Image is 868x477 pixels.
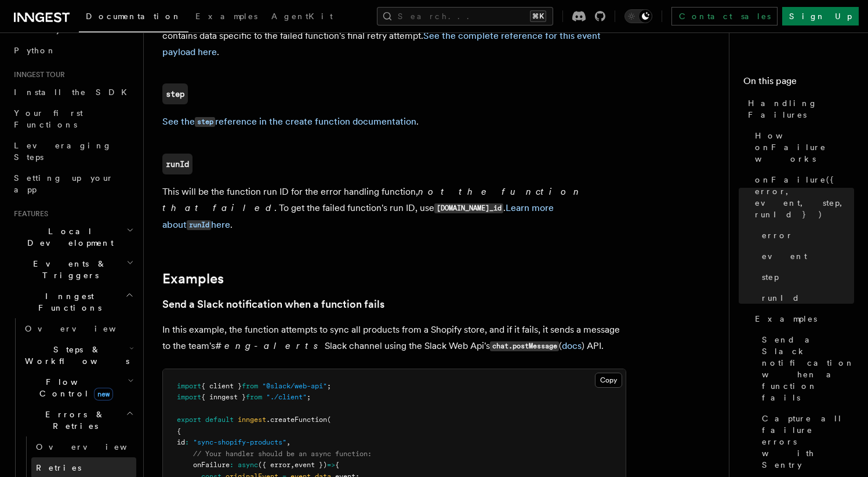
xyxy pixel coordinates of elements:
button: Steps & Workflows [20,339,136,372]
span: Your first Functions [14,108,83,129]
span: "@slack/web-api" [262,382,327,390]
span: Overview [25,324,144,333]
a: See thestepreference in the create function documentation [162,116,416,127]
a: Send a Slack notification when a function fails [162,296,384,312]
a: See the complete reference for this event payload here [162,30,601,57]
span: Send a Slack notification when a function fails [762,334,855,403]
span: import [177,382,201,390]
a: error [757,225,854,246]
code: step [195,117,215,127]
a: Contact sales [671,7,778,26]
span: from [246,393,262,401]
span: ; [327,382,331,390]
button: Search...⌘K [377,7,553,26]
span: // Your handler should be an async function: [193,450,372,458]
span: Examples [755,313,817,325]
span: Python [14,46,56,55]
span: : [230,461,234,469]
a: Examples [162,271,224,287]
span: id [177,438,185,446]
span: async [238,461,258,469]
button: Copy [595,373,622,388]
span: Install the SDK [14,88,134,97]
span: { [335,461,339,469]
span: .createFunction [266,416,327,424]
span: Inngest Functions [9,290,125,314]
span: export [177,416,201,424]
button: Events & Triggers [9,253,136,286]
a: onFailure({ error, event, step, runId }) [750,169,854,225]
span: Features [9,209,48,219]
button: Local Development [9,221,136,253]
a: Sign Up [782,7,859,26]
span: onFailure({ error, event, step, runId }) [755,174,854,220]
a: AgentKit [264,3,340,31]
code: chat.postMessage [490,341,559,351]
span: "./client" [266,393,307,401]
button: Inngest Functions [9,286,136,318]
span: Events & Triggers [9,258,126,281]
span: new [94,388,113,400]
a: step [757,267,854,287]
button: Toggle dark mode [624,9,652,23]
a: Handling Failures [743,93,854,125]
em: #eng-alerts [215,340,325,351]
span: Documentation [86,12,181,21]
span: Inngest tour [9,70,65,79]
a: How onFailure works [750,125,854,169]
span: Flow Control [20,376,128,399]
span: import [177,393,201,401]
span: Retries [36,463,81,472]
span: Leveraging Steps [14,141,112,162]
span: Setting up your app [14,173,114,194]
a: Learn more aboutrunIdhere [162,202,554,230]
a: step [162,83,188,104]
a: Install the SDK [9,82,136,103]
span: step [762,271,779,283]
span: { inngest } [201,393,246,401]
a: Setting up your app [9,168,136,200]
span: How onFailure works [755,130,854,165]
code: runId [187,220,211,230]
a: runId [162,154,193,174]
span: ({ error [258,461,290,469]
span: onFailure [193,461,230,469]
a: Documentation [79,3,188,32]
span: ( [327,416,331,424]
a: runId [757,287,854,308]
span: { client } [201,382,242,390]
p: In this example, the function attempts to sync all products from a Shopify store, and if it fails... [162,322,626,355]
a: Overview [20,318,136,339]
span: runId [762,292,800,304]
span: event }) [295,461,327,469]
span: Capture all failure errors with Sentry [762,413,854,471]
span: AgentKit [271,12,333,21]
span: : [185,438,189,446]
a: Leveraging Steps [9,135,136,168]
a: event [757,246,854,267]
a: docs [562,340,582,351]
button: Errors & Retries [20,404,136,436]
span: Local Development [9,225,126,249]
span: => [327,461,335,469]
kbd: ⌘K [530,10,546,22]
span: { [177,427,181,435]
span: , [290,461,295,469]
a: Overview [31,436,136,457]
p: . [162,114,626,130]
span: ; [307,393,311,401]
a: Your first Functions [9,103,136,135]
span: Overview [36,442,155,451]
em: not the function that failed [162,186,583,213]
h4: On this page [743,74,854,93]
a: Examples [750,308,854,329]
span: inngest [238,416,266,424]
span: event [762,250,807,262]
span: Steps & Workflows [20,344,129,367]
code: [DOMAIN_NAME]_id [434,203,503,213]
a: Send a Slack notification when a function fails [757,329,854,408]
span: Errors & Retries [20,409,126,432]
a: Capture all failure errors with Sentry [757,408,854,475]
